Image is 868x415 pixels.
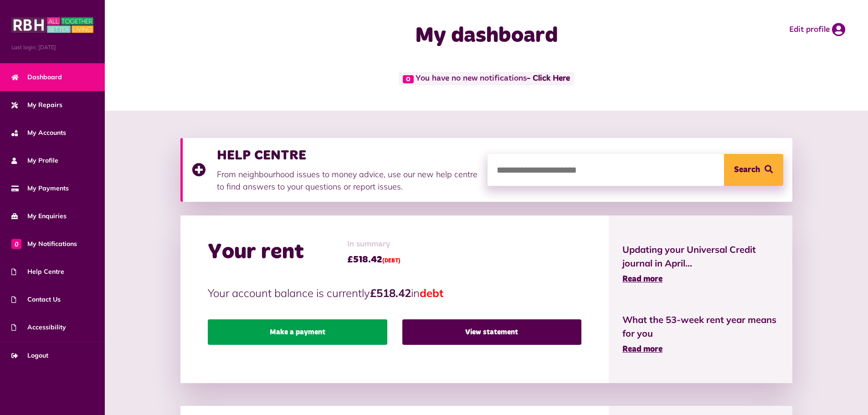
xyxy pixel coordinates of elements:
[622,345,663,354] span: Read more
[11,351,48,360] span: Logout
[11,211,67,221] span: My Enquiries
[11,323,66,332] span: Accessibility
[11,16,93,34] img: MyRBH
[208,239,304,266] h2: Your rent
[217,147,478,164] h3: HELP CENTRE
[11,239,21,249] span: 0
[11,156,58,165] span: My Profile
[622,243,779,270] span: Updating your Universal Credit journal in April...
[527,75,570,83] a: - Click Here
[370,286,411,300] strong: £518.42
[208,285,581,301] p: Your account balance is currently in
[622,313,779,356] a: What the 53-week rent year means for you Read more
[11,43,93,51] span: Last login: [DATE]
[403,75,414,83] span: 0
[622,313,779,340] span: What the 53-week rent year means for you
[217,168,478,193] p: From neighbourhood issues to money advice, use our new help centre to find answers to your questi...
[789,23,845,36] a: Edit profile
[11,267,64,277] span: Help Centre
[724,154,783,186] button: Search
[11,100,62,110] span: My Repairs
[622,275,663,283] span: Read more
[11,295,61,304] span: Contact Us
[420,286,443,300] span: debt
[399,72,574,85] span: You have no new notifications
[734,154,760,186] span: Search
[208,319,387,345] a: Make a payment
[622,243,779,286] a: Updating your Universal Credit journal in April... Read more
[402,319,581,345] a: View statement
[382,258,401,264] span: (DEBT)
[305,23,668,49] h1: My dashboard
[347,238,401,251] span: In summary
[347,253,401,266] span: £518.42
[11,128,66,138] span: My Accounts
[11,72,62,82] span: Dashboard
[11,184,69,193] span: My Payments
[11,239,77,249] span: My Notifications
